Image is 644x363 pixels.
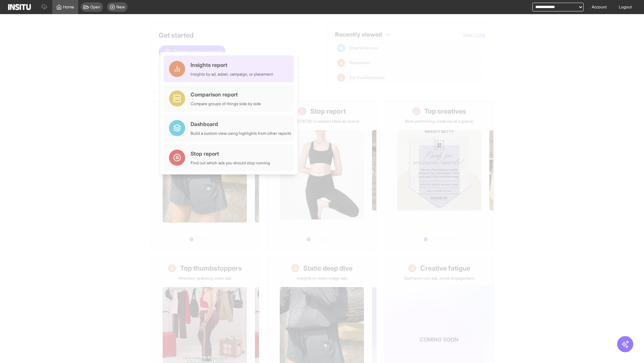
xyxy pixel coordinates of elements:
[191,131,291,136] div: Build a custom view using highlights from other reports
[8,4,31,10] img: Logo
[116,4,125,10] span: New
[191,90,261,98] div: Comparison report
[191,120,291,128] div: Dashboard
[90,4,100,10] span: Open
[191,160,270,166] div: Find out which ads you should stop running
[191,72,273,77] div: Insights by ad, adset, campaign, or placement
[191,101,261,107] div: Compare groups of things side by side
[191,61,273,69] div: Insights report
[191,150,270,158] div: Stop report
[63,4,74,10] span: Home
